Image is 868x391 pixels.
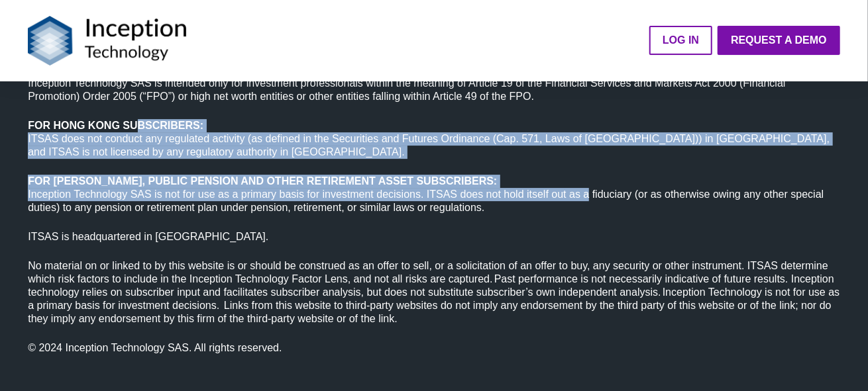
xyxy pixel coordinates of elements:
strong: Request a Demo [731,34,827,46]
strong: FOR HONG KONG SUBSCRIBERS: [28,120,203,131]
strong: FOR [PERSON_NAME], PUBLIC PENSION AND OTHER RETIREMENT ASSET SUBSCRIBERS: [28,175,497,187]
p: ITSAS is headquartered in [GEOGRAPHIC_DATA]. [28,230,840,243]
p: Inception Technology SAS is not for use as a primary basis for investment decisions. ITSAS does n... [28,188,840,214]
a: LOG IN [649,26,712,55]
span: No material on or linked to by this website is or should be construed as an offer to sell, or a s... [28,260,840,324]
p: Inception Technology SAS is intended only for investment professionals within the meaning of Arti... [28,77,840,103]
img: Logo [28,16,187,65]
a: Request a Demo [718,26,840,55]
p: © 2024 Inception Technology SAS. All rights reserved. [28,341,840,355]
strong: LOG IN [663,34,699,46]
p: ITSAS does not conduct any regulated activity (as defined in the Securities and Futures Ordinance... [28,132,840,159]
